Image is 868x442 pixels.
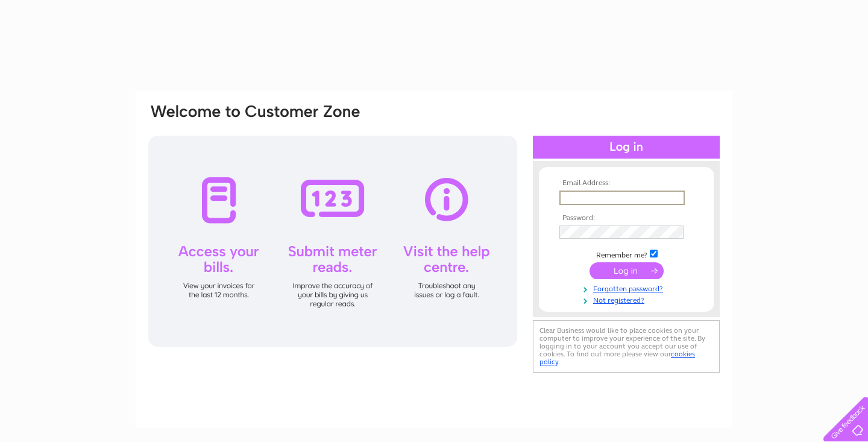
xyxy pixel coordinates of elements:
input: Submit [590,262,664,279]
a: cookies policy [539,350,695,366]
a: Not registered? [559,294,696,305]
th: Password: [556,214,696,223]
div: Clear Business would like to place cookies on your computer to improve your experience of the sit... [533,320,720,373]
th: Email Address: [556,179,696,188]
a: Forgotten password? [559,282,696,294]
td: Remember me? [556,248,696,260]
